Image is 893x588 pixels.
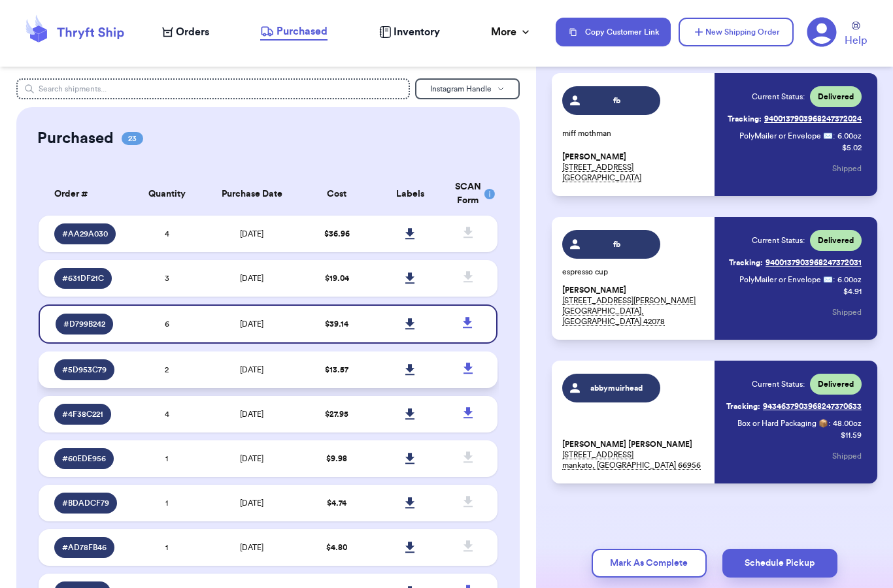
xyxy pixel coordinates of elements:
[722,549,837,578] button: Schedule Pickup
[165,366,169,374] span: 2
[843,286,862,297] p: $ 4.91
[818,91,854,102] span: Delivered
[240,499,263,507] span: [DATE]
[39,172,130,216] th: Order #
[728,114,762,124] span: Tracking:
[165,544,168,551] span: 1
[165,410,169,418] span: 4
[833,131,835,141] span: :
[592,549,707,578] button: Mark As Complete
[324,230,350,238] span: $ 36.96
[752,379,805,389] span: Current Status:
[240,230,263,238] span: [DATE]
[394,24,440,40] span: Inventory
[165,320,169,328] span: 6
[176,24,209,40] span: Orders
[300,172,373,216] th: Cost
[841,430,862,440] p: $ 11.59
[832,442,862,470] button: Shipped
[240,455,263,463] span: [DATE]
[62,542,107,553] span: # AD78FB46
[728,108,862,129] a: Tracking:9400137903968247372024
[739,276,833,284] span: PolyMailer or Envelope ✉️
[562,128,707,139] p: miff mothman
[833,274,835,285] span: :
[325,320,348,328] span: $ 39.14
[562,286,626,295] span: [PERSON_NAME]
[562,440,692,449] span: [PERSON_NAME] [PERSON_NAME]
[737,419,828,427] span: Box or Hard Packaging 📦
[586,239,648,250] span: fb
[277,24,328,39] span: Purchased
[842,142,862,153] p: $ 5.02
[752,91,805,102] span: Current Status:
[62,453,106,464] span: # 60EDE956
[326,455,347,463] span: $ 9.98
[845,33,867,48] span: Help
[837,131,862,141] span: 6.00 oz
[832,154,862,183] button: Shipped
[326,544,347,551] span: $ 4.80
[240,320,263,328] span: [DATE]
[63,319,105,329] span: # D799B242
[491,24,532,40] div: More
[165,455,168,463] span: 1
[325,366,348,374] span: $ 13.57
[165,230,169,238] span: 4
[62,498,109,508] span: # BDADCF79
[327,499,346,507] span: $ 4.74
[833,418,862,429] span: 48.00 oz
[62,229,108,239] span: # AA29A030
[62,273,104,284] span: # 631DF21C
[165,274,169,282] span: 3
[726,401,760,412] span: Tracking:
[325,274,349,282] span: $ 19.04
[37,128,114,149] h2: Purchased
[16,78,410,99] input: Search shipments...
[679,18,794,46] button: New Shipping Order
[430,85,492,93] span: Instagram Handle
[739,132,833,140] span: PolyMailer or Envelope ✉️
[832,298,862,327] button: Shipped
[729,252,862,273] a: Tracking:9400137903968247372031
[455,180,482,208] div: SCAN Form
[379,24,440,40] a: Inventory
[165,499,168,507] span: 1
[752,235,805,246] span: Current Status:
[122,132,143,145] span: 23
[837,274,862,285] span: 6.00 oz
[240,274,263,282] span: [DATE]
[586,383,648,393] span: abbymuirhead
[62,365,107,375] span: # 5D953C79
[818,379,854,389] span: Delivered
[729,257,763,268] span: Tracking:
[586,95,648,106] span: fb
[260,24,328,41] a: Purchased
[162,24,209,40] a: Orders
[845,22,867,48] a: Help
[62,409,103,419] span: # 4F38C221
[203,172,300,216] th: Purchase Date
[240,544,263,551] span: [DATE]
[828,418,830,429] span: :
[415,78,520,99] button: Instagram Handle
[556,18,671,46] button: Copy Customer Link
[325,410,348,418] span: $ 27.95
[562,152,626,162] span: [PERSON_NAME]
[130,172,203,216] th: Quantity
[240,366,263,374] span: [DATE]
[562,267,707,277] p: espresso cup
[726,396,862,417] a: Tracking:9434637903968247370633
[373,172,446,216] th: Labels
[818,235,854,246] span: Delivered
[240,410,263,418] span: [DATE]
